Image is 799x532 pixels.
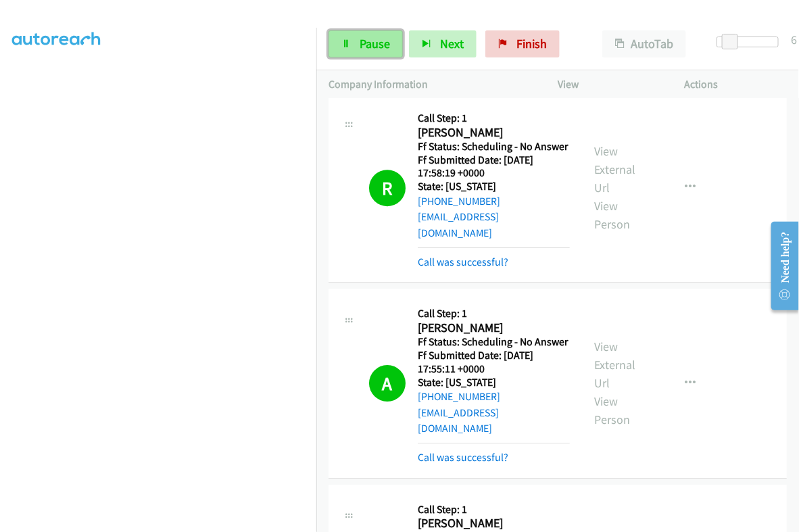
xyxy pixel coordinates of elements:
[418,153,570,180] h5: Ff Submitted Date: [DATE] 17:58:19 +0000
[418,406,499,435] a: [EMAIL_ADDRESS][DOMAIN_NAME]
[409,30,477,57] button: Next
[594,143,635,195] a: View External Url
[369,170,406,206] h1: R
[685,76,788,93] p: Actions
[516,36,547,51] span: Finish
[418,390,500,403] a: [PHONE_NUMBER]
[791,30,797,49] div: 6
[418,140,570,153] h5: Ff Status: Scheduling - No Answer
[558,76,660,93] p: View
[369,365,406,402] h1: A
[418,516,570,531] h2: [PERSON_NAME]
[418,307,570,320] h5: Call Step: 1
[418,256,508,268] a: Call was successful?
[360,36,390,51] span: Pause
[329,76,533,93] p: Company Information
[594,393,630,427] a: View Person
[418,376,570,389] h5: State: [US_STATE]
[418,210,499,239] a: [EMAIL_ADDRESS][DOMAIN_NAME]
[485,30,560,57] a: Finish
[594,198,630,232] a: View Person
[594,339,635,391] a: View External Url
[418,320,570,336] h2: [PERSON_NAME]
[418,180,570,193] h5: State: [US_STATE]
[329,30,403,57] a: Pause
[418,125,570,141] h2: [PERSON_NAME]
[440,36,464,51] span: Next
[760,212,799,320] iframe: Resource Center
[418,349,570,375] h5: Ff Submitted Date: [DATE] 17:55:11 +0000
[602,30,686,57] button: AutoTab
[418,503,570,516] h5: Call Step: 1
[418,112,570,125] h5: Call Step: 1
[418,335,570,349] h5: Ff Status: Scheduling - No Answer
[418,195,500,208] a: [PHONE_NUMBER]
[418,451,508,464] a: Call was successful?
